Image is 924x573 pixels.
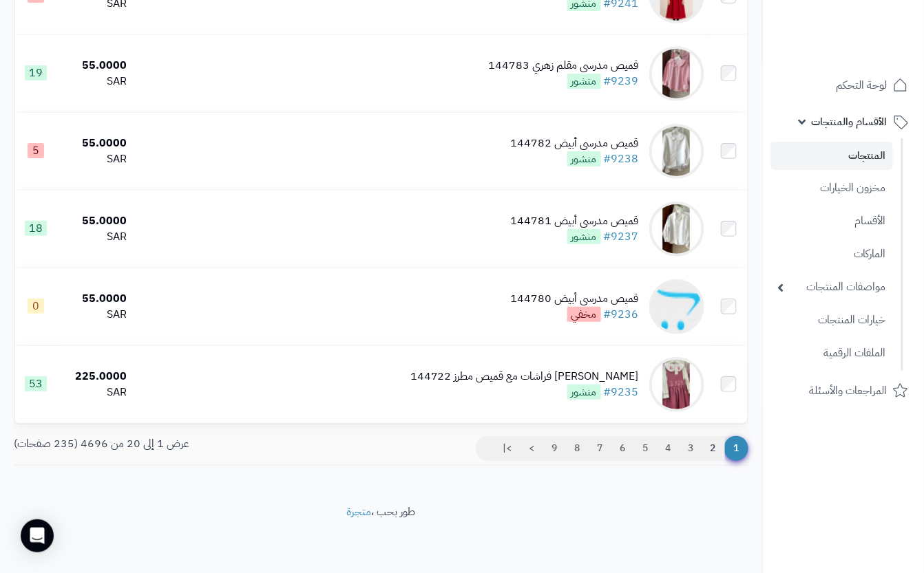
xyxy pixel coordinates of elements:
[63,58,127,74] div: 55.0000
[63,151,127,167] div: SAR
[567,385,601,400] span: منشور
[3,436,381,452] div: عرض 1 إلى 20 من 4696 (235 صفحات)
[611,436,634,461] a: 6
[63,385,127,400] div: SAR
[63,136,127,151] div: 55.0000
[347,504,372,520] a: متجرة
[649,357,704,412] img: مريول مدرسي وردي مطرز فراشات مع قميص مطرز 144722
[771,142,893,170] a: المنتجات
[511,136,639,151] div: قميص مدرسي أبيض 144782
[565,436,589,461] a: 8
[771,239,893,269] a: الماركات
[604,151,639,167] a: #9238
[702,436,725,461] a: 2
[494,436,521,461] a: >|
[567,74,601,89] span: منشور
[649,202,704,257] img: قميص مدرسي أبيض 144781
[604,73,639,89] a: #9239
[63,291,127,307] div: 55.0000
[771,206,893,236] a: الأقسام
[63,369,127,385] div: 225.0000
[63,213,127,229] div: 55.0000
[567,307,601,322] span: مخفي
[724,436,748,461] span: 1
[633,436,657,461] a: 5
[830,32,911,61] img: logo-2.png
[567,151,601,166] span: منشور
[679,436,702,461] a: 3
[771,69,916,102] a: لوحة التحكم
[771,173,893,203] a: مخزون الخيارات
[567,229,601,244] span: منشور
[649,124,704,179] img: قميص مدرسي أبيض 144782
[21,519,54,552] div: Open Intercom Messenger
[25,65,47,80] span: 19
[588,436,611,461] a: 7
[604,228,639,245] a: #9237
[520,436,543,461] a: >
[812,112,888,131] span: الأقسام والمنتجات
[28,143,44,158] span: 5
[489,58,639,74] div: قميص مدرسي مقلم زهري 144783
[28,299,44,314] span: 0
[63,74,127,89] div: SAR
[410,369,639,385] div: [PERSON_NAME] فراشات مع قميص مطرز 144722
[63,229,127,245] div: SAR
[771,305,893,335] a: خيارات المنتجات
[511,291,639,307] div: قميص مدرسي أبيض 144780
[604,306,639,323] a: #9236
[837,76,888,95] span: لوحة التحكم
[63,307,127,323] div: SAR
[771,272,893,302] a: مواصفات المنتجات
[649,279,704,334] img: قميص مدرسي أبيض 144780
[25,221,47,236] span: 18
[543,436,566,461] a: 9
[771,338,893,368] a: الملفات الرقمية
[25,376,47,391] span: 53
[649,46,704,101] img: قميص مدرسي مقلم زهري 144783
[604,384,639,400] a: #9235
[771,374,916,407] a: المراجعات والأسئلة
[810,381,888,400] span: المراجعات والأسئلة
[656,436,680,461] a: 4
[511,213,639,229] div: قميص مدرسي أبيض 144781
